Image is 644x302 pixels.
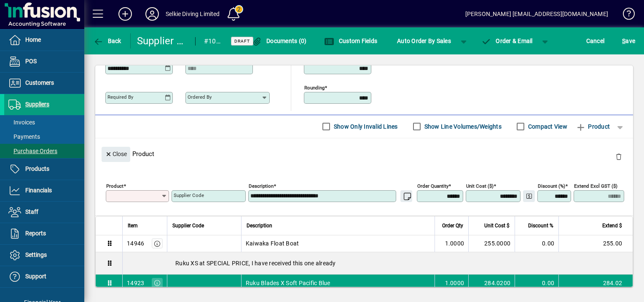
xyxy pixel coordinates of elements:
[423,122,502,131] label: Show Line Volumes/Weights
[99,150,132,157] app-page-header-button: Close
[172,221,204,230] span: Supplier Code
[25,58,37,65] span: POS
[25,79,54,86] span: Customers
[442,221,463,230] span: Order Qty
[246,279,330,287] span: Ruku Blades X Soft Pacific Blue
[249,183,274,189] mat-label: Description
[620,33,637,49] button: Save
[304,84,325,90] mat-label: Rounding
[4,144,84,158] a: Purchase Orders
[468,235,515,252] td: 255.0000
[25,101,49,108] span: Suppliers
[576,120,610,133] span: Product
[397,34,451,48] span: Auto Order By Sales
[25,187,52,194] span: Financials
[4,202,84,223] a: Staff
[204,35,220,48] div: #1045
[123,252,633,274] div: Ruku XS at SPECIAL PRICE, I have received this one already
[558,275,633,291] td: 284.02
[188,94,212,100] mat-label: Ordered by
[538,183,565,189] mat-label: Discount (%)
[25,273,46,280] span: Support
[435,275,468,291] td: 1.0000
[250,33,309,49] button: Documents (0)
[515,235,558,252] td: 0.00
[174,192,204,198] mat-label: Supplier Code
[324,38,377,44] span: Custom Fields
[515,275,558,291] td: 0.00
[609,153,629,160] app-page-header-button: Delete
[112,6,139,22] button: Add
[234,38,250,44] span: Draft
[4,51,84,72] a: POS
[332,122,398,131] label: Show Only Invalid Lines
[105,147,127,161] span: Close
[25,230,46,237] span: Reports
[25,165,49,172] span: Products
[417,183,448,189] mat-label: Order Quantity
[25,36,41,43] span: Home
[526,122,567,131] label: Compact View
[107,94,133,100] mat-label: Required by
[8,148,57,154] span: Purchase Orders
[322,33,379,49] button: Custom Fields
[528,221,553,230] span: Discount %
[95,138,633,169] div: Product
[252,38,307,44] span: Documents (0)
[127,279,144,287] div: 14923
[4,266,84,287] a: Support
[477,33,537,49] button: Order & Email
[127,239,144,248] div: 14946
[558,235,633,252] td: 255.00
[523,190,535,202] button: Change Price Levels
[91,33,123,49] button: Back
[4,159,84,180] a: Products
[465,7,608,21] div: [PERSON_NAME] [EMAIL_ADDRESS][DOMAIN_NAME]
[572,119,614,134] button: Product
[128,221,138,230] span: Item
[137,34,187,48] div: Supplier Purchase Order
[586,34,605,48] span: Cancel
[8,133,40,140] span: Payments
[93,38,121,44] span: Back
[4,129,84,144] a: Payments
[102,147,130,162] button: Close
[481,38,533,44] span: Order & Email
[468,275,515,291] td: 284.0200
[8,119,35,126] span: Invoices
[84,33,131,49] app-page-header-button: Back
[466,183,494,189] mat-label: Unit Cost ($)
[25,208,38,215] span: Staff
[609,147,629,167] button: Delete
[4,30,84,51] a: Home
[247,221,272,230] span: Description
[622,38,625,44] span: S
[4,245,84,266] a: Settings
[4,115,84,129] a: Invoices
[617,2,633,29] a: Knowledge Base
[166,7,220,21] div: Selkie Diving Limited
[4,223,84,244] a: Reports
[393,33,455,49] button: Auto Order By Sales
[106,183,123,189] mat-label: Product
[602,221,622,230] span: Extend $
[435,235,468,252] td: 1.0000
[4,73,84,94] a: Customers
[574,183,617,189] mat-label: Extend excl GST ($)
[139,6,166,22] button: Profile
[25,251,47,258] span: Settings
[622,34,635,48] span: ave
[4,180,84,201] a: Financials
[484,221,510,230] span: Unit Cost $
[246,239,299,248] span: Kaiwaka Float Boat
[584,33,607,49] button: Cancel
